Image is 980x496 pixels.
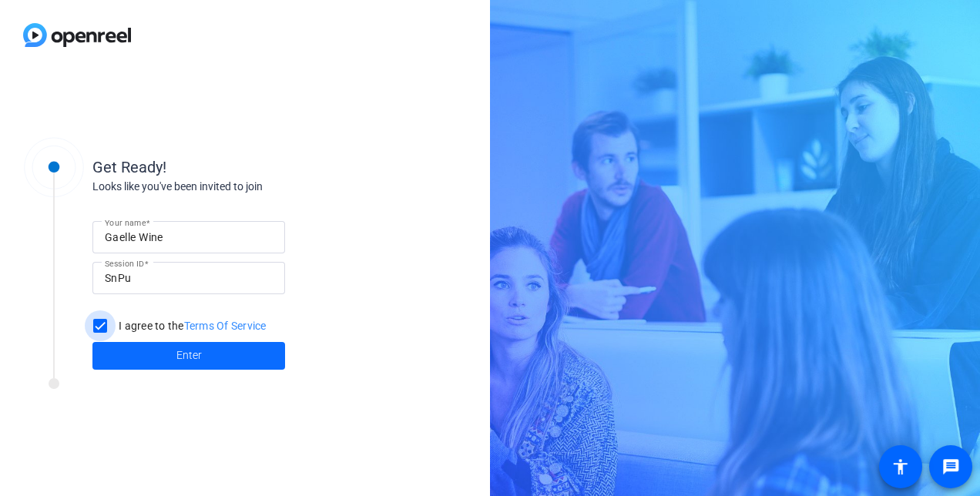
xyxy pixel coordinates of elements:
button: Enter [92,342,285,370]
span: Enter [176,347,202,364]
mat-label: Your name [105,218,146,227]
mat-icon: accessibility [891,457,910,476]
a: Terms Of Service [184,320,267,332]
label: I agree to the [116,318,267,333]
div: Looks like you've been invited to join [92,179,401,195]
mat-label: Session ID [105,259,144,268]
mat-icon: message [941,457,960,476]
div: Get Ready! [92,156,401,179]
